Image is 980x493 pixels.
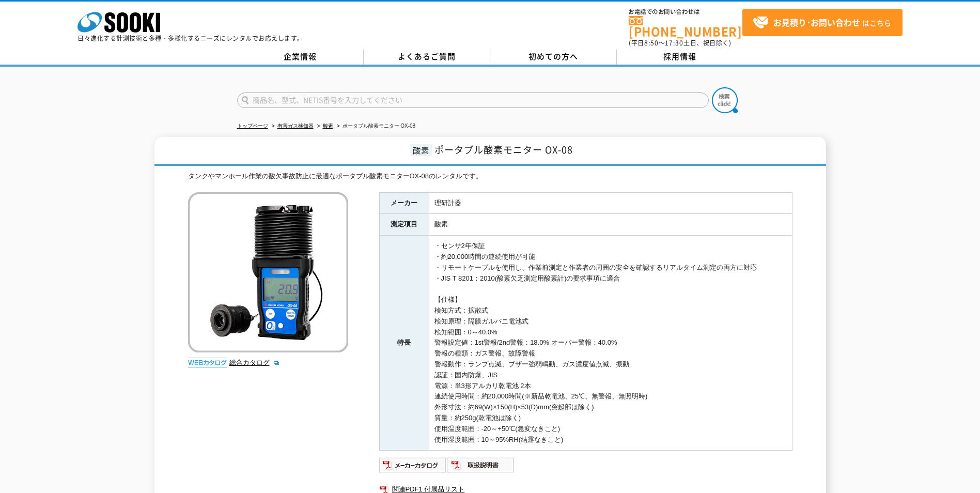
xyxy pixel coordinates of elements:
img: 取扱説明書 [447,457,515,473]
img: ポータブル酸素モニター OX-08 [188,192,348,352]
a: 企業情報 [237,49,364,65]
a: お見積り･お問い合わせはこちら [742,9,903,36]
a: メーカーカタログ [379,464,447,472]
img: btn_search.png [712,87,738,113]
a: 初めての方へ [490,49,617,65]
p: 日々進化する計測技術と多種・多様化するニーズにレンタルでお応えします。 [77,35,304,41]
input: 商品名、型式、NETIS番号を入力してください [237,93,709,108]
th: 特長 [379,236,429,451]
td: ・センサ2年保証 ・約20,000時間の連続使用が可能 ・リモートケーブルを使用し、作業前測定と作業者の周囲の安全を確認するリアルタイム測定の両方に対応 ・JIS T 8201：2010(酸素欠... [429,236,792,451]
a: トップページ [237,123,268,129]
span: (平日 ～ 土日、祝日除く) [629,38,731,48]
a: 採用情報 [617,49,743,65]
th: メーカー [379,192,429,214]
img: メーカーカタログ [379,457,447,473]
span: 8:50 [644,38,659,48]
span: お電話でのお問い合わせは [629,9,742,15]
img: webカタログ [188,358,227,368]
a: 酸素 [323,123,333,129]
td: 理研計器 [429,192,792,214]
strong: お見積り･お問い合わせ [773,16,860,28]
span: 酸素 [410,144,432,156]
a: [PHONE_NUMBER] [629,16,742,37]
span: 初めての方へ [528,51,578,62]
td: 酸素 [429,214,792,236]
a: よくあるご質問 [364,49,490,65]
th: 測定項目 [379,214,429,236]
span: はこちら [753,15,891,30]
a: 取扱説明書 [447,464,515,472]
span: 17:30 [665,38,683,48]
a: 総合カタログ [229,359,280,366]
a: 有害ガス検知器 [277,123,314,129]
span: ポータブル酸素モニター OX-08 [434,143,573,157]
div: タンクやマンホール作業の酸欠事故防止に最適なポータブル酸素モニターOX-08のレンタルです。 [188,171,792,182]
li: ポータブル酸素モニター OX-08 [335,121,416,132]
